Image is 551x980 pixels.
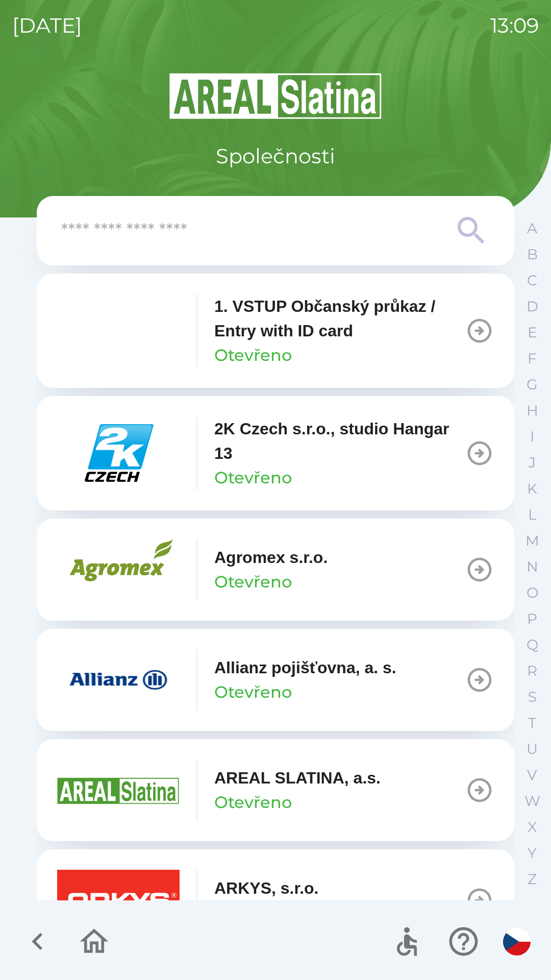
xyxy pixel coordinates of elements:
img: 5feb7022-72b1-49ea-9745-3ad821b03008.png [57,870,180,931]
button: ARKYS, s.r.o.Otevřeno [37,849,514,951]
button: K [519,476,545,502]
p: Otevřeno [214,790,292,815]
button: L [519,502,545,528]
button: W [519,788,545,814]
p: T [528,714,536,732]
button: O [519,580,545,606]
p: J [529,454,536,472]
button: T [519,710,545,736]
img: aad3f322-fb90-43a2-be23-5ead3ef36ce5.png [57,759,180,821]
button: F [519,346,545,372]
button: Z [519,866,545,892]
p: D [527,298,538,315]
p: 1. VSTUP Občanský průkaz / Entry with ID card [214,294,465,343]
button: A [519,215,545,241]
p: S [528,688,537,706]
button: I [519,424,545,450]
p: F [528,350,537,367]
p: Otevřeno [214,680,292,704]
button: Y [519,840,545,866]
p: O [527,584,538,602]
p: 2K Czech s.r.o., studio Hangar 13 [214,416,465,465]
p: E [528,324,537,341]
button: N [519,554,545,580]
img: 79c93659-7a2c-460d-85f3-2630f0b529cc.png [57,300,180,361]
button: M [519,528,545,554]
p: X [528,818,537,836]
img: cs flag [503,928,531,955]
button: R [519,658,545,684]
p: Otevřeno [214,570,292,594]
p: Y [528,844,537,862]
p: W [524,792,540,810]
button: 1. VSTUP Občanský průkaz / Entry with ID cardOtevřeno [37,274,514,388]
button: E [519,320,545,346]
button: AREAL SLATINA, a.s.Otevřeno [37,739,514,841]
button: V [519,762,545,788]
button: P [519,606,545,632]
button: J [519,450,545,476]
img: 46855577-05aa-44e5-9e88-426d6f140dc0.png [57,423,180,484]
p: Allianz pojišťovna, a. s. [214,655,396,680]
button: Allianz pojišťovna, a. s.Otevřeno [37,629,514,731]
p: H [527,402,538,420]
button: X [519,814,545,840]
p: G [527,376,538,394]
button: C [519,267,545,293]
p: Z [528,870,537,888]
button: 2K Czech s.r.o., studio Hangar 13Otevřeno [37,396,514,510]
button: U [519,736,545,762]
p: V [527,766,537,784]
p: 13:09 [490,10,539,41]
p: [DATE] [12,10,82,41]
p: C [527,272,537,289]
p: R [527,662,537,680]
button: D [519,293,545,320]
p: M [525,532,539,550]
p: ARKYS, s.r.o. [214,876,319,900]
button: G [519,372,545,398]
p: Agromex s.r.o. [214,545,328,570]
p: L [528,506,536,524]
p: Otevřeno [214,343,292,367]
button: S [519,684,545,710]
button: B [519,241,545,267]
button: Agromex s.r.o.Otevřeno [37,519,514,621]
p: AREAL SLATINA, a.s. [214,766,381,790]
p: A [527,219,537,237]
p: N [527,558,538,576]
p: U [527,740,538,758]
img: 33c739ec-f83b-42c3-a534-7980a31bd9ae.png [57,539,180,600]
p: K [527,480,537,498]
p: Společnosti [216,141,335,171]
p: Q [527,636,538,654]
p: B [527,246,538,263]
img: Logo [37,71,514,120]
button: Q [519,632,545,658]
p: P [527,610,537,628]
p: Otevřeno [214,465,292,490]
button: H [519,398,545,424]
img: f3415073-8ef0-49a2-9816-fbbc8a42d535.png [57,649,180,710]
p: I [530,428,534,446]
